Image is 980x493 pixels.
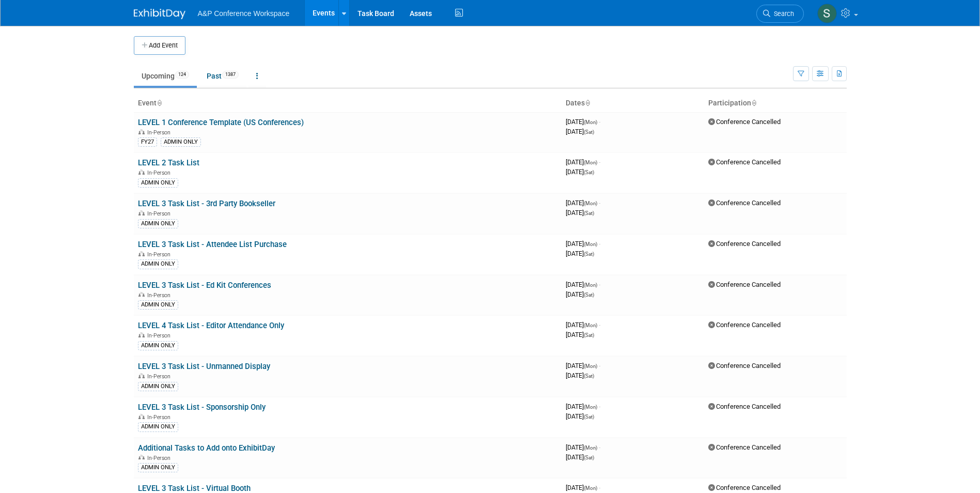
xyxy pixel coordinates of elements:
[566,199,600,207] span: [DATE]
[222,71,239,79] span: 1387
[134,36,185,55] button: Add Event
[584,160,597,165] span: (Mon)
[708,484,781,491] span: Conference Cancelled
[566,128,594,135] span: [DATE]
[566,321,600,329] span: [DATE]
[138,170,145,175] img: In-Person Event
[584,129,594,135] span: (Sat)
[584,332,594,338] span: (Sat)
[566,443,600,451] span: [DATE]
[138,463,178,472] div: ADMIN ONLY
[138,137,157,147] div: FY27
[157,99,162,107] a: Sort by Event Name
[138,382,178,391] div: ADMIN ONLY
[584,363,597,369] span: (Mon)
[138,158,199,167] a: LEVEL 2 Task List
[134,9,185,19] img: ExhibitDay
[751,99,756,107] a: Sort by Participation Type
[566,168,594,176] span: [DATE]
[138,484,251,493] a: LEVEL 3 Task List - Virtual Booth
[138,414,145,419] img: In-Person Event
[584,292,594,298] span: (Sat)
[199,66,246,86] a: Past1387
[147,332,174,339] span: In-Person
[599,403,600,410] span: -
[138,403,266,412] a: LEVEL 3 Task List - Sponsorship Only
[138,240,287,249] a: LEVEL 3 Task List - Attendee List Purchase
[599,118,600,126] span: -
[566,290,594,298] span: [DATE]
[138,292,145,297] img: In-Person Event
[147,292,174,299] span: In-Person
[138,443,275,453] a: Additional Tasks to Add onto ExhibitDay
[584,485,597,491] span: (Mon)
[708,199,781,207] span: Conference Cancelled
[584,404,597,410] span: (Mon)
[566,281,600,288] span: [DATE]
[566,412,594,420] span: [DATE]
[584,445,597,451] span: (Mon)
[138,259,178,269] div: ADMIN ONLY
[138,422,178,432] div: ADMIN ONLY
[599,240,600,248] span: -
[770,10,794,18] span: Search
[138,178,178,188] div: ADMIN ONLY
[134,66,197,86] a: Upcoming124
[138,332,145,337] img: In-Person Event
[584,210,594,216] span: (Sat)
[138,321,284,330] a: LEVEL 4 Task List - Editor Attendance Only
[138,251,145,256] img: In-Person Event
[584,251,594,257] span: (Sat)
[599,281,600,288] span: -
[584,455,594,460] span: (Sat)
[134,95,562,112] th: Event
[566,209,594,217] span: [DATE]
[147,170,174,176] span: In-Person
[138,373,145,378] img: In-Person Event
[708,281,781,288] span: Conference Cancelled
[599,199,600,207] span: -
[584,201,597,206] span: (Mon)
[138,219,178,228] div: ADMIN ONLY
[708,158,781,166] span: Conference Cancelled
[161,137,201,147] div: ADMIN ONLY
[147,455,174,461] span: In-Person
[138,129,145,134] img: In-Person Event
[585,99,590,107] a: Sort by Start Date
[138,281,271,290] a: LEVEL 3 Task List - Ed Kit Conferences
[708,403,781,410] span: Conference Cancelled
[708,362,781,369] span: Conference Cancelled
[584,170,594,175] span: (Sat)
[599,484,600,491] span: -
[566,331,594,338] span: [DATE]
[599,443,600,451] span: -
[584,414,594,420] span: (Sat)
[147,373,174,380] span: In-Person
[147,414,174,421] span: In-Person
[138,300,178,310] div: ADMIN ONLY
[584,119,597,125] span: (Mon)
[566,250,594,257] span: [DATE]
[566,362,600,369] span: [DATE]
[599,362,600,369] span: -
[138,199,275,208] a: LEVEL 3 Task List - 3rd Party Bookseller
[566,240,600,248] span: [DATE]
[138,362,270,371] a: LEVEL 3 Task List - Unmanned Display
[147,129,174,136] span: In-Person
[566,484,600,491] span: [DATE]
[756,5,804,23] a: Search
[147,210,174,217] span: In-Person
[138,210,145,215] img: In-Person Event
[599,158,600,166] span: -
[138,118,304,127] a: LEVEL 1 Conference Template (US Conferences)
[708,443,781,451] span: Conference Cancelled
[584,282,597,288] span: (Mon)
[584,322,597,328] span: (Mon)
[566,158,600,166] span: [DATE]
[198,9,290,18] span: A&P Conference Workspace
[708,240,781,248] span: Conference Cancelled
[566,403,600,410] span: [DATE]
[138,455,145,460] img: In-Person Event
[175,71,189,79] span: 124
[138,341,178,350] div: ADMIN ONLY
